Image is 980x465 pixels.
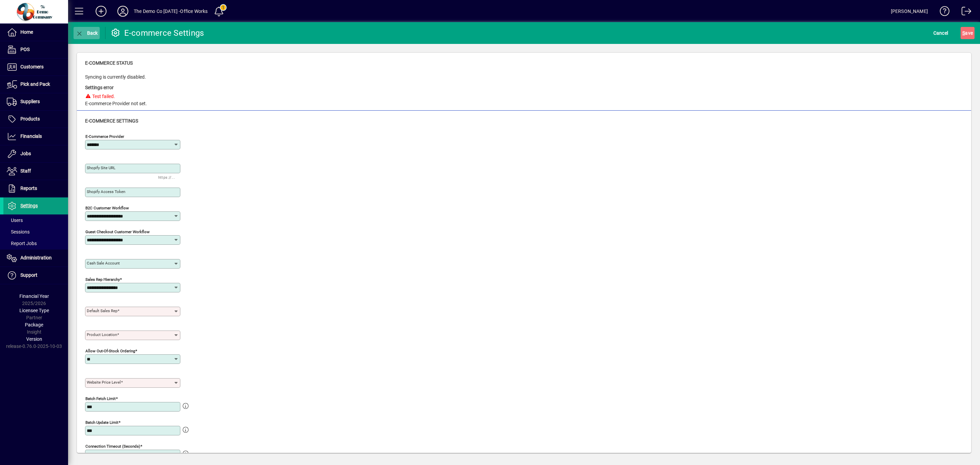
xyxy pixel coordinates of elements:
a: Customers [3,59,68,76]
span: Version [26,336,42,342]
mat-label: Shopify Access Token [87,189,125,194]
mat-label: Shopify Site URL [87,165,115,170]
button: Cancel [932,27,950,39]
mat-label: Batch update limit [85,420,118,425]
div: E-commerce Settings [111,28,204,38]
mat-label: Cash sale account [87,261,120,266]
span: Suppliers [20,99,40,104]
div: Settings error [85,84,147,91]
span: Products [20,116,40,122]
a: Reports [3,180,68,197]
div: E-commerce Provider not set. [85,81,147,107]
span: Financials [20,133,42,139]
mat-label: Guest Checkout Customer Workflow [85,229,150,234]
span: S [962,30,965,36]
button: Profile [112,5,134,17]
span: Sessions [7,229,30,235]
span: Administration [20,255,52,260]
span: Package [25,322,43,327]
a: Suppliers [3,93,68,110]
span: Financial Year [19,293,49,299]
a: Knowledge Base [935,1,950,23]
span: Back [75,30,98,36]
a: Pick and Pack [3,76,68,93]
div: The Demo Co [DATE] -Office Works [134,6,208,17]
span: Users [7,218,23,223]
span: POS [20,47,30,52]
button: Back [73,27,100,39]
span: E-commerce Status [85,60,133,66]
mat-label: Default sales rep [87,308,117,313]
a: Administration [3,250,68,267]
a: Home [3,24,68,41]
span: E-commerce Settings [85,118,138,124]
a: Staff [3,163,68,180]
mat-label: Allow out-of-stock ordering [85,349,135,353]
span: Staff [20,168,31,174]
span: Reports [20,186,37,191]
a: Products [3,111,68,128]
span: Report Jobs [7,241,37,246]
a: Support [3,267,68,284]
span: Settings [20,203,38,208]
div: Test failed. [85,93,147,100]
div: Syncing is currently disabled. [85,74,147,81]
a: Financials [3,128,68,145]
mat-label: B2C Customer Workflow [85,206,129,210]
button: Add [90,5,112,17]
span: Jobs [20,151,31,156]
app-page-header-button: Back [68,27,105,39]
span: Support [20,272,37,278]
mat-label: Connection timeout (seconds) [85,444,140,449]
mat-hint: https://... [158,173,175,181]
button: Save [961,27,975,39]
a: POS [3,41,68,58]
span: Home [20,29,33,35]
a: Logout [957,1,971,23]
mat-label: Sales Rep Hierarchy [85,277,120,282]
mat-label: Website Price Level [87,380,121,385]
span: Licensee Type [19,308,49,313]
a: Sessions [3,226,68,238]
a: Users [3,214,68,226]
span: Pick and Pack [20,81,50,87]
span: ave [962,28,973,38]
mat-label: Product location [87,332,117,337]
a: Report Jobs [3,238,68,249]
span: Cancel [933,28,948,38]
span: Customers [20,64,44,69]
div: [PERSON_NAME] [891,6,928,17]
mat-label: E-commerce Provider [85,134,124,139]
mat-label: Batch fetch limit [85,396,116,401]
a: Jobs [3,145,68,162]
